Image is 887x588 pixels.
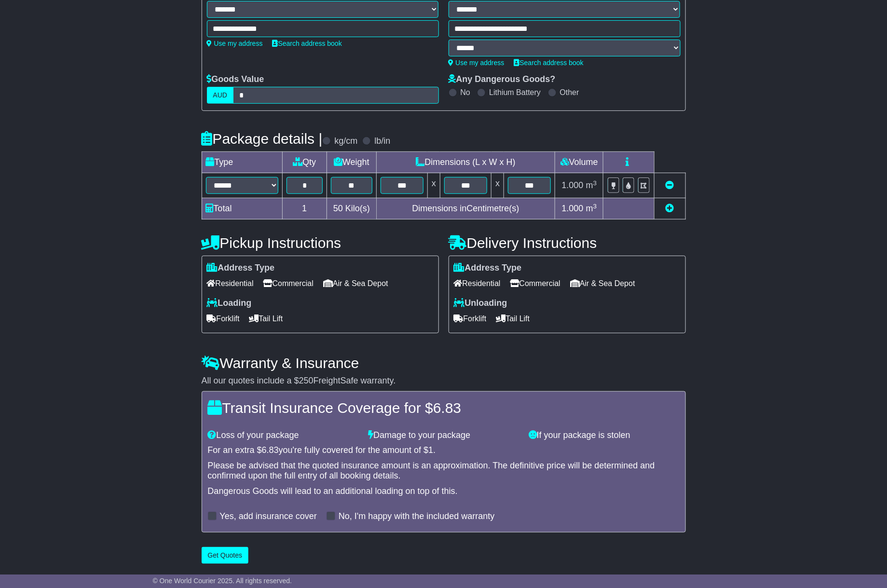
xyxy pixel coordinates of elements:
[524,430,684,441] div: If your package is stolen
[489,88,541,97] label: Lithium Battery
[449,74,556,85] label: Any Dangerous Goods?
[593,203,597,210] sup: 3
[207,40,263,47] a: Use my address
[208,461,680,481] div: Please be advised that the quoted insurance amount is an approximation. The definitive price will...
[514,59,584,67] a: Search address book
[433,400,461,416] span: 6.83
[333,204,343,213] span: 50
[263,276,314,291] span: Commercial
[562,180,584,190] span: 1.000
[570,276,635,291] span: Air & Sea Depot
[454,263,522,273] label: Address Type
[202,355,686,371] h4: Warranty & Insurance
[454,276,501,291] span: Residential
[249,311,283,326] span: Tail Lift
[208,400,680,416] h4: Transit Insurance Coverage for $
[376,198,555,219] td: Dimensions in Centimetre(s)
[510,276,560,291] span: Commercial
[586,204,597,213] span: m
[339,511,495,522] label: No, I'm happy with the included warranty
[666,204,674,213] a: Add new item
[666,180,674,190] a: Remove this item
[208,445,680,456] div: For an extra $ you're fully covered for the amount of $ .
[327,198,377,219] td: Kilo(s)
[376,152,555,173] td: Dimensions (L x W x H)
[496,311,530,326] span: Tail Lift
[461,88,470,97] label: No
[586,180,597,190] span: m
[220,511,317,522] label: Yes, add insurance cover
[207,87,234,104] label: AUD
[454,311,487,326] span: Forklift
[262,445,279,455] span: 6.83
[299,376,314,385] span: 250
[323,276,388,291] span: Air & Sea Depot
[449,59,505,67] a: Use my address
[593,179,597,187] sup: 3
[153,577,292,585] span: © One World Courier 2025. All rights reserved.
[207,263,275,273] label: Address Type
[427,173,440,198] td: x
[202,235,439,251] h4: Pickup Instructions
[449,235,686,251] h4: Delivery Instructions
[562,204,584,213] span: 1.000
[363,430,524,441] div: Damage to your package
[202,198,282,219] td: Total
[202,547,249,564] button: Get Quotes
[202,376,686,386] div: All our quotes include a $ FreightSafe warranty.
[208,486,680,497] div: Dangerous Goods will lead to an additional loading on top of this.
[207,276,254,291] span: Residential
[374,136,390,147] label: lb/in
[555,152,603,173] td: Volume
[207,311,240,326] span: Forklift
[202,152,282,173] td: Type
[560,88,579,97] label: Other
[454,298,507,309] label: Unloading
[491,173,504,198] td: x
[207,74,264,85] label: Goods Value
[282,152,327,173] td: Qty
[282,198,327,219] td: 1
[202,131,323,147] h4: Package details |
[428,445,433,455] span: 1
[203,430,364,441] div: Loss of your package
[327,152,377,173] td: Weight
[273,40,342,47] a: Search address book
[334,136,357,147] label: kg/cm
[207,298,252,309] label: Loading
